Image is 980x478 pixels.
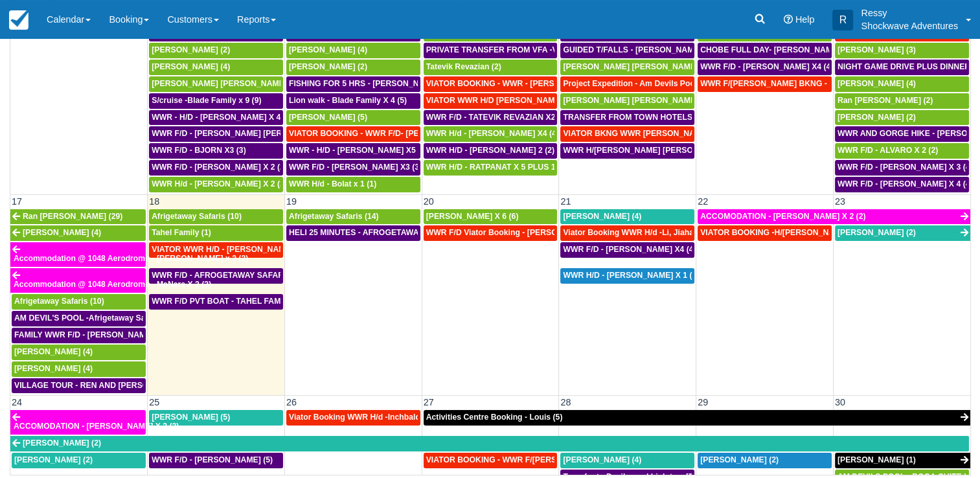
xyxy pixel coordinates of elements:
span: 22 [696,196,709,207]
span: Afrigetaway Safaris (10) [14,297,104,306]
span: [PERSON_NAME] (4) [152,62,230,71]
span: [PERSON_NAME] (5) [289,113,367,122]
a: [PERSON_NAME] (3) [835,43,969,58]
span: WWR H/D - RATPANAT X 5 PLUS 1 (5) [426,163,567,172]
a: [PERSON_NAME] (5) [286,110,420,126]
a: WWR F/D - [PERSON_NAME] X4 (4) [698,60,832,75]
span: [PERSON_NAME] (3) [838,45,916,54]
a: TRANSFER FROM TOWN HOTELS TO VFA - [PERSON_NAME] [PERSON_NAME] X2 (2) [560,110,694,126]
span: FISHING FOR 5 HRS - [PERSON_NAME] X 2 (2) [289,79,465,88]
span: [PERSON_NAME] (4) [563,212,641,221]
span: 21 [559,196,572,207]
span: WWR H/d - Bolat x 1 (1) [289,179,376,188]
span: WWR F/D PVT BOAT - TAHEL FAMILY x 5 (1) [152,297,317,306]
span: 30 [834,397,847,407]
span: Afrigetaway Safaris (10) [152,212,242,221]
a: Viator Booking WWR H/d -Li, Jiahao X 2 (2) [560,225,694,241]
a: Ran [PERSON_NAME] (29) [10,209,146,225]
p: Ressy [861,6,958,19]
span: [PERSON_NAME] (2) [700,455,779,464]
a: [PERSON_NAME] (4) [560,453,694,468]
a: [PERSON_NAME] [PERSON_NAME] (9) [560,93,694,109]
a: Activities Centre Booking - Louis (5) [424,410,970,426]
span: Afrigetaway Safaris (14) [289,212,379,221]
a: [PERSON_NAME] (4) [12,361,146,377]
span: Lion walk - Blade Family X 4 (5) [289,96,407,105]
span: [PERSON_NAME] (4) [14,347,93,356]
a: [PERSON_NAME] [PERSON_NAME] (5) [149,76,283,92]
a: WWR F/D - ALVARO X 2 (2) [835,143,969,159]
span: [PERSON_NAME] (2) [838,113,916,122]
a: WWR - H/D - [PERSON_NAME] X 4 (4) [149,110,283,126]
span: FAMILY WWR F/D - [PERSON_NAME] X4 (4) [14,330,177,339]
a: WWR F/D - [PERSON_NAME] X3 (3) [286,160,420,176]
span: [PERSON_NAME] (4) [563,455,641,464]
a: [PERSON_NAME] [PERSON_NAME] (2) [560,60,694,75]
a: VIATOR BKNG WWR [PERSON_NAME] 2 (1) [560,126,694,142]
span: WWR - H/D - [PERSON_NAME] X 4 (4) [152,113,293,122]
span: WWR F/D - [PERSON_NAME] X 3 (4) [838,163,973,172]
span: CHOBE FULL DAY- [PERSON_NAME] AND [PERSON_NAME] X4 (4) [700,45,952,54]
span: VIATOR WWR H/D [PERSON_NAME] 1 (1) [426,96,581,105]
span: [PERSON_NAME] [PERSON_NAME] (9) [563,96,710,105]
span: VILLAGE TOUR - REN AND [PERSON_NAME] X4 (4) [14,381,209,390]
span: [PERSON_NAME] X 6 (6) [426,212,519,221]
span: WWR F/D - AFROGETAWAY SAFARIS X5 (5) [152,271,315,280]
span: HELI 25 MINUTES - AFROGETAWAY SAFARIS X5 (5) [289,228,483,237]
span: WWR F/D - [PERSON_NAME] X4 (4) [563,245,696,254]
span: 27 [422,397,435,407]
span: WWR F/D - [PERSON_NAME] X 4 (4) [838,179,973,188]
a: WWR H/d - Bolat x 1 (1) [286,177,420,192]
a: WWR F/D - [PERSON_NAME] X 3 (4) [835,160,969,176]
span: 26 [285,397,298,407]
a: [PERSON_NAME] (2) [286,60,420,75]
span: [PERSON_NAME] [PERSON_NAME] (5) [152,79,299,88]
span: Accommodation @ 1048 Aerodrome - [PERSON_NAME] x 2 (2) [14,254,248,263]
a: FISHING FOR 5 HRS - [PERSON_NAME] X 2 (2) [286,76,420,92]
span: VIATOR BOOKING - WWR - [PERSON_NAME] 2 (2) [426,79,615,88]
a: Afrigetaway Safaris (10) [149,209,283,225]
a: WWR F/D - [PERSON_NAME] [PERSON_NAME] X1 (1) [149,126,283,142]
span: Help [795,14,815,25]
span: 17 [10,196,23,207]
span: PRIVATE TRANSFER FROM VFA -V FSL - [PERSON_NAME] AND [PERSON_NAME] X4 (4) [426,45,760,54]
a: WWR H/d - [PERSON_NAME] X 2 (2) [149,177,283,192]
span: [PERSON_NAME] (4) [23,228,101,237]
a: Tahel Family (1) [149,225,283,241]
span: Tatevik Revazian (2) [426,62,501,71]
p: Shockwave Adventures [861,19,958,32]
span: TRANSFER FROM TOWN HOTELS TO VFA - [PERSON_NAME] [PERSON_NAME] X2 (2) [563,113,889,122]
div: R [832,10,853,30]
span: [PERSON_NAME] (5) [152,413,230,422]
span: VIATOR WWR H/D - [PERSON_NAME] 3 (3) [152,245,312,254]
span: 28 [559,397,572,407]
a: ACCOMODATION - [PERSON_NAME] X 2 (2) [10,410,146,435]
a: Afrigetaway Safaris (14) [286,209,420,225]
span: WWR F/D - BJORN X3 (3) [152,146,245,155]
span: [PERSON_NAME] (4) [289,45,367,54]
a: WWR H/D - RATPANAT X 5 PLUS 1 (5) [424,160,558,176]
span: [PERSON_NAME] (4) [14,364,93,373]
span: 29 [696,397,709,407]
span: Ran [PERSON_NAME] (2) [838,96,933,105]
a: Accommodation @ 1048 Aerodrome - [PERSON_NAME] x 2 (2) [10,242,146,267]
span: GUIDED T/FALLS - [PERSON_NAME] AND [PERSON_NAME] X4 (4) [563,45,813,54]
a: WWR H/d - [PERSON_NAME] X4 (4) [424,126,558,142]
a: [PERSON_NAME] (2) [12,453,146,468]
span: Tahel Family (1) [152,228,211,237]
span: 25 [148,397,161,407]
a: VIATOR BOOKING - WWR F/[PERSON_NAME], [PERSON_NAME] 4 (4) [424,453,558,468]
span: S/cruise -Blade Family x 9 (9) [152,96,261,105]
a: [PERSON_NAME] (2) [698,453,832,468]
span: [PERSON_NAME] (2) [152,45,230,54]
a: [PERSON_NAME] (5) [149,410,283,426]
span: [PERSON_NAME] (1) [838,455,916,464]
a: WWR F/D - [PERSON_NAME] X 2 (2) [149,160,283,176]
a: [PERSON_NAME] (2) [835,110,969,126]
a: GUIDED T/FALLS - [PERSON_NAME] AND [PERSON_NAME] X4 (4) [560,43,694,58]
span: WWR H/[PERSON_NAME] [PERSON_NAME] X 4 (4) [563,146,755,155]
a: [PERSON_NAME] (4) [12,345,146,360]
span: [PERSON_NAME] (2) [289,62,367,71]
span: WWR H/d - [PERSON_NAME] X 2 (2) [152,179,287,188]
span: Accommodation @ 1048 Aerodrome - MaNare X 2 (2) [14,280,211,289]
